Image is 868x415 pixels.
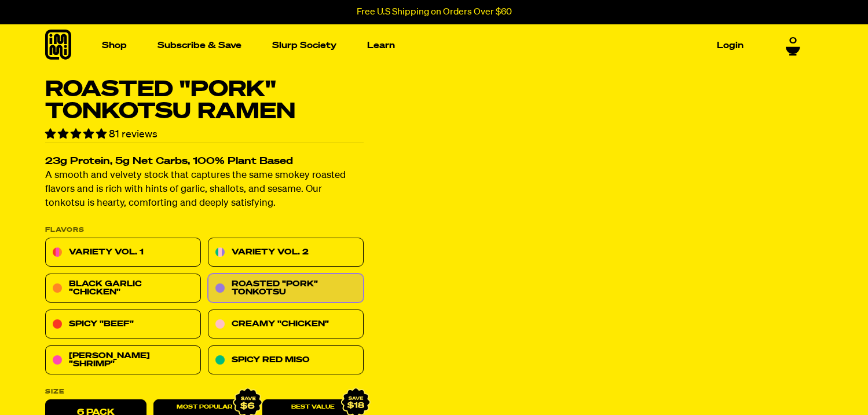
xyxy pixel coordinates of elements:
[45,389,364,395] label: Size
[97,37,131,54] a: Shop
[45,227,364,234] p: Flavors
[789,36,797,46] span: 0
[208,274,364,303] a: Roasted "Pork" Tonkotsu
[45,169,364,211] p: A smooth and velvety stock that captures the same smokey roasted flavors and is rich with hints o...
[208,238,364,267] a: Variety Vol. 2
[357,7,512,17] p: Free U.S Shipping on Orders Over $60
[97,24,748,67] nav: Main navigation
[45,157,364,167] h2: 23g Protein, 5g Net Carbs, 100% Plant Based
[45,79,364,123] h1: Roasted "Pork" Tonkotsu Ramen
[45,238,201,267] a: Variety Vol. 1
[208,346,364,375] a: Spicy Red Miso
[208,310,364,339] a: Creamy "Chicken"
[362,37,400,54] a: Learn
[45,310,201,339] a: Spicy "Beef"
[268,37,341,54] a: Slurp Society
[786,36,800,56] a: 0
[45,129,109,140] span: 4.78 stars
[45,346,201,375] a: [PERSON_NAME] "Shrimp"
[153,37,246,54] a: Subscribe & Save
[45,274,201,303] a: Black Garlic "Chicken"
[109,129,158,140] span: 81 reviews
[712,37,748,54] a: Login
